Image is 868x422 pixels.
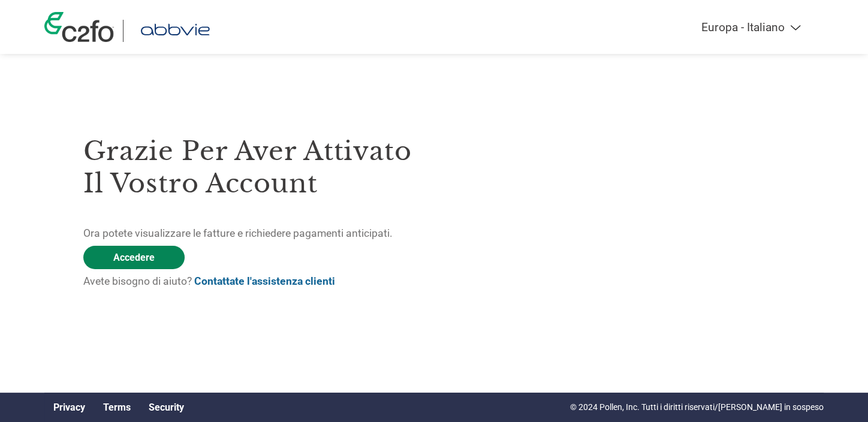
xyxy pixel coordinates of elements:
[83,135,434,200] h3: Grazie per aver attivato il vostro account
[570,401,824,414] p: © 2024 Pollen, Inc. Tutti i diritti riservati/[PERSON_NAME] in sospeso
[132,20,218,42] img: AbbVie
[53,402,85,413] a: Privacy
[83,225,434,241] p: Ora potete visualizzare le fatture e richiedere pagamenti anticipati.
[83,273,434,289] p: Avete bisogno di aiuto?
[103,402,131,413] a: Terms
[83,246,185,269] a: Accedere
[194,275,335,287] a: Contattate l'assistenza clienti
[44,12,114,42] img: c2fo logo
[149,402,184,413] a: Security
